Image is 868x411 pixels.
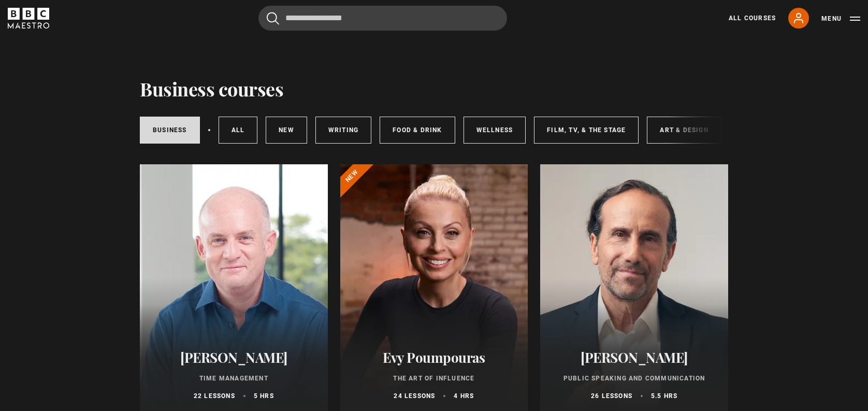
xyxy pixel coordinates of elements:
[380,117,455,144] a: Food & Drink
[534,117,639,144] a: Film, TV, & The Stage
[8,8,49,29] svg: BBC Maestro
[140,117,200,144] a: Business
[729,13,776,23] a: All Courses
[152,349,315,365] h2: [PERSON_NAME]
[140,78,283,100] h1: Business courses
[254,391,274,401] p: 5 hrs
[651,391,677,401] p: 5.5 hrs
[219,117,258,144] a: All
[591,391,632,401] p: 26 lessons
[194,391,235,401] p: 22 lessons
[258,6,507,31] input: Search
[647,117,721,144] a: Art & Design
[553,374,716,383] p: Public Speaking and Communication
[267,12,279,25] button: Submit the search query
[315,117,371,144] a: Writing
[394,391,435,401] p: 24 lessons
[152,374,315,383] p: Time Management
[821,13,860,24] button: Toggle navigation
[353,349,516,365] h2: Evy Poumpouras
[464,117,526,144] a: Wellness
[454,391,474,401] p: 4 hrs
[553,349,716,365] h2: [PERSON_NAME]
[353,374,516,383] p: The Art of Influence
[266,117,307,144] a: New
